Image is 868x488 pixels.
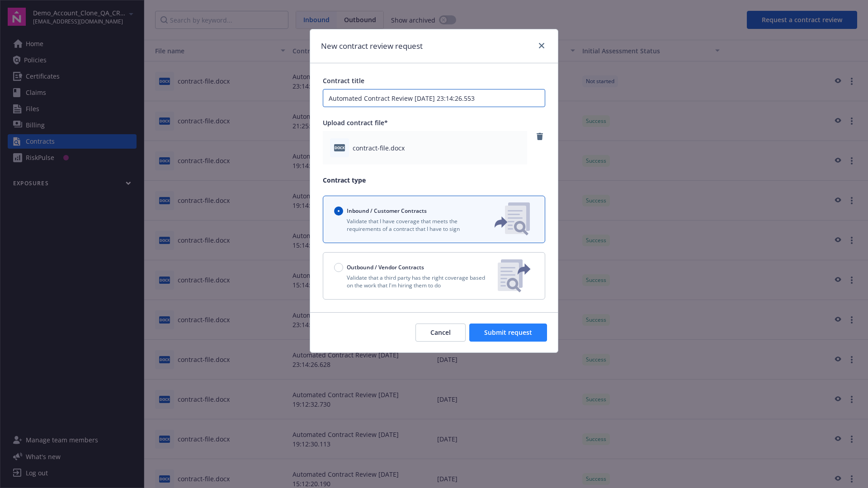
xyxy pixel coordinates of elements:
[334,217,480,233] p: Validate that I have coverage that meets the requirements of a contract that I have to sign
[415,324,466,342] button: Cancel
[334,206,343,216] input: Inbound / Customer Contracts
[323,76,364,85] span: Contract title
[323,118,388,127] span: Upload contract file*
[323,175,545,185] p: Contract type
[334,144,345,151] span: docx
[347,207,427,215] span: Inbound / Customer Contracts
[534,131,545,142] a: remove
[334,263,343,272] input: Outbound / Vendor Contracts
[323,89,545,107] input: Enter a title for this contract
[323,252,545,300] button: Outbound / Vendor ContractsValidate that a third party has the right coverage based on the work t...
[536,40,547,51] a: close
[321,40,423,52] h1: New contract review request
[347,263,424,271] span: Outbound / Vendor Contracts
[334,274,491,289] p: Validate that a third party has the right coverage based on the work that I'm hiring them to do
[484,328,532,337] span: Submit request
[353,143,405,153] span: contract-file.docx
[430,328,451,337] span: Cancel
[469,324,547,342] button: Submit request
[323,196,545,243] button: Inbound / Customer ContractsValidate that I have coverage that meets the requirements of a contra...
